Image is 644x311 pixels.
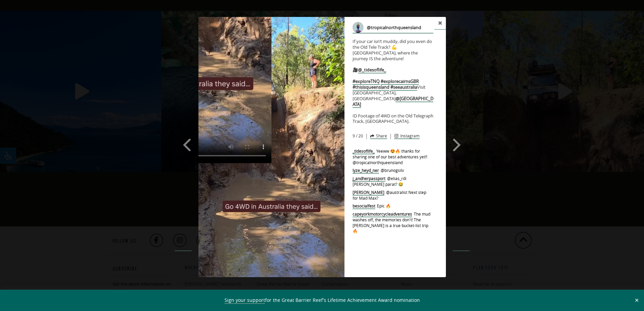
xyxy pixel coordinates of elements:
a: Instagram [394,134,420,139]
a: j_andherpassport [353,176,385,182]
span: Epic 🔥 [377,203,391,208]
a: #thisisqueensland [353,84,389,91]
span: If your car isn’t muddy, did you even do the Old Tele Track? 💪 [GEOGRAPHIC_DATA], where the journ... [353,35,433,124]
span: @brunogsilv [381,168,404,173]
a: [PERSON_NAME] [353,190,384,196]
button: Close [633,297,641,303]
a: lyze_heyd_ner [353,168,379,174]
span: for the Great Barrier Reef’s Lifetime Achievement Award nomination [224,297,420,304]
a: Sign your support [224,297,265,304]
a: _tidesoflife_ [353,148,375,154]
a: capeyorkmotorcycleadventures [353,211,412,217]
img: If your car isn’t muddy, did you even do the Old Tele Track? 💪 Cape York, where the journey IS th... [198,17,344,277]
span: Yeeww 😍🔥 thanks for sharing one of our best adventures yet!! @tropicalnorthqueensland [353,148,427,165]
a: @_tidesoflife_ [358,67,386,73]
a: #explorecairnsGBR [381,78,419,85]
a: #seeaustralia [390,84,417,91]
a: Share [370,134,387,139]
a: #exploreTNQ [353,78,380,85]
span: @elias_rdi [PERSON_NAME] parat? 😂 [353,176,406,187]
span: 9 / 20 [353,132,363,138]
a: besocialfest [353,203,375,209]
img: tropicalnorthqueensland.webp [353,22,363,33]
span: The mud washes off, the memories don't! The [PERSON_NAME] is a true bucket-list trip🔥 [353,211,430,234]
a: @[GEOGRAPHIC_DATA] [353,95,433,108]
a: @tropicalnorthqueensland [353,22,433,34]
span: @australist Next step for Mad Max? [353,190,426,201]
p: @tropicalnorthqueensland [367,22,421,33]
